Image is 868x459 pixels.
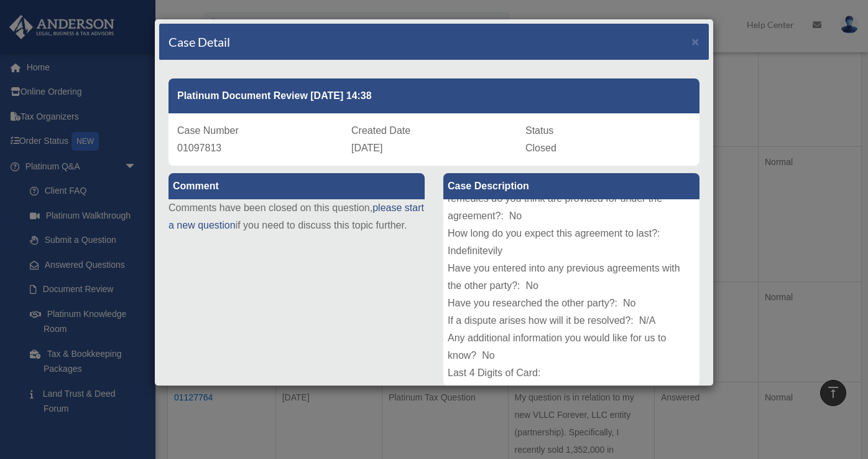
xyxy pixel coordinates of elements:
span: Case Number [177,125,239,136]
h4: Case Detail [169,33,230,50]
label: Comment [169,173,425,199]
label: Case Description [443,173,699,199]
span: Closed [525,143,556,153]
span: [DATE] [351,143,382,153]
span: × [691,34,699,49]
a: please start a new question [169,202,424,230]
button: Close [691,35,699,48]
div: Platinum Document Review [DATE] 14:38 [169,78,699,113]
span: Status [525,125,553,136]
p: Comments have been closed on this question, if you need to discuss this topic further. [169,199,425,234]
div: Type of Document: VLLC Infinite, LLC Trust membership interest transfer Document Title: VLLC Infi... [443,199,699,386]
span: 01097813 [177,143,221,153]
span: Created Date [351,125,410,136]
